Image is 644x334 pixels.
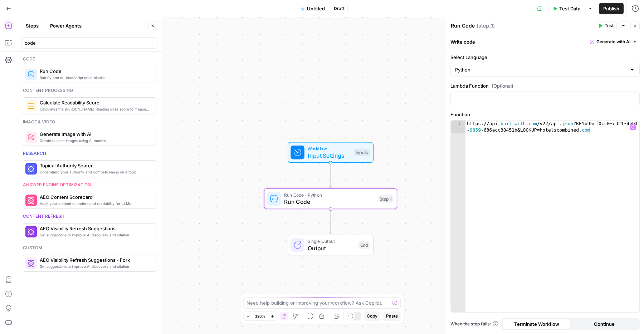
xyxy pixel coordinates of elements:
[451,22,475,29] textarea: Run Code
[364,311,380,321] button: Copy
[599,3,624,14] button: Publish
[46,20,86,31] button: Power Agents
[40,201,150,206] span: Audit your content to understand readability for LLMs
[358,241,370,249] div: End
[514,320,559,328] span: Terminate Workflow
[40,99,150,106] span: Calculate Readability Score
[367,313,377,319] span: Copy
[334,5,345,12] span: Draft
[386,313,398,319] span: Paste
[21,20,43,31] button: Steps
[383,311,401,321] button: Paste
[40,162,150,169] span: Topical Authority Scorer
[40,232,150,238] span: Get suggestions to improve AI discovery and citation
[450,54,640,61] label: Select Language
[40,131,150,138] span: Generate Image with AI
[308,238,355,245] span: Single Output
[329,209,332,234] g: Edge from step_1 to end
[28,102,35,109] img: 1kct23o5qeycsvkdfk46j9qcunat
[40,68,150,75] span: Run Code
[23,56,156,62] div: Code
[307,5,325,12] span: Untitled
[595,21,617,30] button: Test
[23,213,156,220] div: Content refresh
[40,169,150,175] span: Understand your authority and competiveness on a topic
[446,34,644,49] div: Write code
[455,66,626,73] input: Python
[603,5,619,12] span: Publish
[308,145,350,152] span: Workflow
[587,37,640,46] button: Generate with AI
[23,245,156,251] div: Custom
[40,138,150,143] span: Create custom images using AI models
[450,111,640,118] label: Function
[284,197,374,206] span: Run Code
[308,244,355,252] span: Output
[605,23,614,29] span: Test
[492,82,513,89] span: (Optional)
[594,320,615,328] span: Continue
[264,188,397,209] div: Run Code · PythonRun CodeStep 1
[571,318,639,330] button: Continue
[559,5,580,12] span: Test Data
[296,3,329,14] button: Untitled
[40,256,150,264] span: AEO Visibility Refresh Suggestions - Fork
[596,39,630,45] span: Generate with AI
[40,75,150,80] span: Run Python or JavaScript code blocks
[23,119,156,125] div: Image & video
[329,163,332,188] g: Edge from start to step_1
[40,193,150,201] span: AEO Content Scorecard
[450,82,640,89] label: Lambda Function
[23,150,156,157] div: Research
[25,39,154,46] input: Search steps
[451,121,465,133] div: 1
[23,87,156,94] div: Content processing
[23,182,156,188] div: Answer engine optimization
[264,235,397,256] div: Single OutputOutputEnd
[40,225,150,232] span: AEO Visibility Refresh Suggestions
[354,148,370,156] div: Inputs
[450,321,498,327] a: When the step fails:
[284,191,374,198] span: Run Code · Python
[378,195,393,203] div: Step 1
[308,151,350,160] span: Input Settings
[255,313,265,319] span: 120%
[548,3,585,14] button: Test Data
[40,264,150,269] span: Get suggestions to improve AI discovery and citation
[40,106,150,112] span: Calculates the [PERSON_NAME] Reading Ease score to measure how easy a given text is to read
[264,142,397,163] div: WorkflowInput SettingsInputs
[477,22,495,29] span: ( step_1 )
